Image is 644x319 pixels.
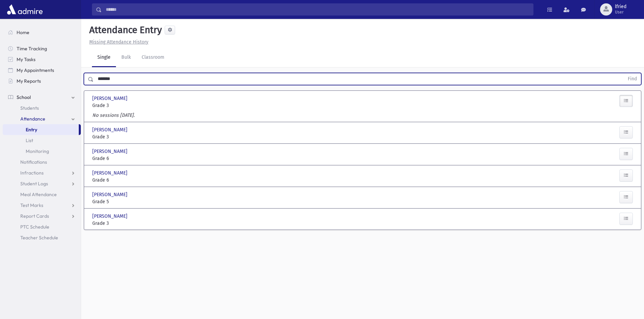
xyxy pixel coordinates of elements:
[89,39,148,45] u: Missing Attendance History
[3,221,81,232] a: PTC Schedule
[615,9,626,15] span: User
[92,169,129,177] span: [PERSON_NAME]
[3,135,81,146] a: List
[92,112,135,119] label: No sessions [DATE].
[92,213,129,220] span: [PERSON_NAME]
[3,124,79,135] a: Entry
[17,56,35,62] span: My Tasks
[92,220,177,227] span: Grade 3
[26,137,33,143] span: List
[136,48,170,67] a: Classroom
[3,189,81,200] a: Meal Attendance
[3,200,81,211] a: Test Marks
[92,126,129,133] span: [PERSON_NAME]
[102,3,533,16] input: Search
[20,159,47,165] span: Notifications
[3,54,81,65] a: My Tasks
[17,67,54,73] span: My Appointments
[3,211,81,221] a: Report Cards
[92,191,129,198] span: [PERSON_NAME]
[92,102,177,109] span: Grade 3
[17,94,31,100] span: School
[5,3,44,16] img: AdmirePro
[92,155,177,162] span: Grade 6
[20,116,45,122] span: Attendance
[92,148,129,155] span: [PERSON_NAME]
[87,24,162,36] h5: Attendance Entry
[92,133,177,140] span: Grade 3
[92,177,177,184] span: Grade 6
[26,127,37,133] span: Entry
[20,181,48,187] span: Student Logs
[116,48,136,67] a: Bulk
[17,46,47,52] span: Time Tracking
[3,146,81,157] a: Monitoring
[3,103,81,113] a: Students
[20,105,39,111] span: Students
[3,113,81,124] a: Attendance
[26,148,49,154] span: Monitoring
[20,170,44,176] span: Infractions
[17,29,29,35] span: Home
[92,198,177,205] span: Grade 5
[20,191,57,197] span: Meal Attendance
[3,27,81,38] a: Home
[20,224,49,230] span: PTC Schedule
[92,95,129,102] span: [PERSON_NAME]
[20,235,58,241] span: Teacher Schedule
[3,157,81,167] a: Notifications
[3,178,81,189] a: Student Logs
[3,65,81,76] a: My Appointments
[3,167,81,178] a: Infractions
[615,4,626,9] span: lfried
[3,43,81,54] a: Time Tracking
[87,39,148,45] a: Missing Attendance History
[20,202,43,208] span: Test Marks
[3,232,81,243] a: Teacher Schedule
[624,73,641,85] button: Find
[17,78,41,84] span: My Reports
[92,48,116,67] a: Single
[3,92,81,103] a: School
[20,213,49,219] span: Report Cards
[3,76,81,86] a: My Reports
